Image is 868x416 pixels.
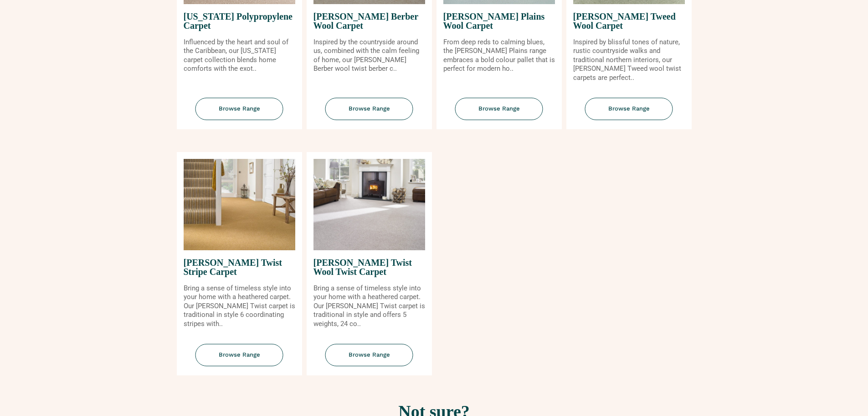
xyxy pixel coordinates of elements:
[195,98,283,120] span: Browse Range
[455,98,543,120] span: Browse Range
[307,344,432,375] a: Browse Range
[177,98,302,129] a: Browse Range
[184,159,295,250] img: Tomkinson Twist Stripe Carpet
[566,98,692,129] a: Browse Range
[184,284,295,329] p: Bring a sense of timeless style into your home with a heathered carpet. Our [PERSON_NAME] Twist c...
[325,98,413,120] span: Browse Range
[313,250,425,284] span: [PERSON_NAME] Twist Wool Twist Carpet
[184,38,295,74] p: Influenced by the heart and soul of the Caribbean, our [US_STATE] carpet collection blends home c...
[325,344,413,366] span: Browse Range
[443,38,555,74] p: From deep reds to calming blues, the [PERSON_NAME] Plains range embraces a bold colour pallet tha...
[177,344,302,375] a: Browse Range
[313,38,425,74] p: Inspired by the countryside around us, combined with the calm feeling of home, our [PERSON_NAME] ...
[443,4,555,38] span: [PERSON_NAME] Plains Wool Carpet
[184,250,295,284] span: [PERSON_NAME] Twist Stripe Carpet
[307,98,432,129] a: Browse Range
[195,344,283,366] span: Browse Range
[573,4,685,38] span: [PERSON_NAME] Tweed Wool Carpet
[437,98,562,129] a: Browse Range
[573,38,685,83] p: Inspired by blissful tones of nature, rustic countryside walks and traditional northern interiors...
[184,4,295,38] span: [US_STATE] Polypropylene Carpet
[585,98,673,120] span: Browse Range
[313,4,425,38] span: [PERSON_NAME] Berber Wool Carpet
[313,284,425,329] p: Bring a sense of timeless style into your home with a heathered carpet. Our [PERSON_NAME] Twist c...
[313,159,425,250] img: Tomkinson Twist Wool Twist Carpet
